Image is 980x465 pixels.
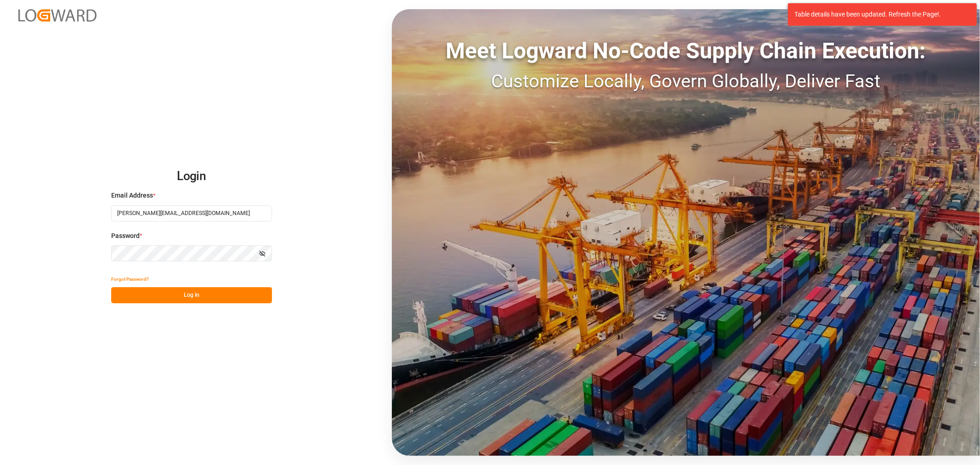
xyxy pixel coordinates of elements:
div: Table details have been updated. Refresh the Page!. [794,10,963,19]
span: Password [111,231,140,241]
h2: Login [111,162,272,191]
input: Enter your email [111,205,272,221]
img: Logward_new_orange.png [18,9,96,22]
span: Email Address [111,191,153,200]
button: Forgot Password? [111,271,149,287]
div: Customize Locally, Govern Globally, Deliver Fast [392,68,980,95]
button: Log In [111,287,272,303]
div: Meet Logward No-Code Supply Chain Execution: [392,34,980,68]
